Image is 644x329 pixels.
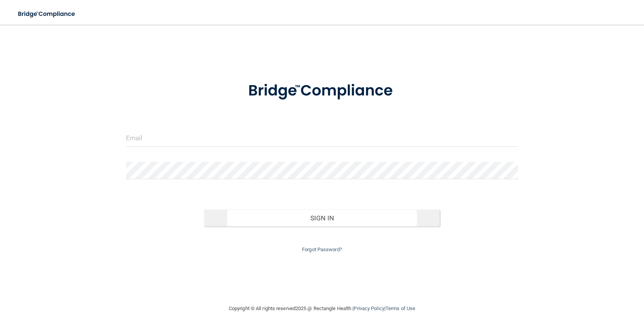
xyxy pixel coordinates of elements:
[12,6,82,22] img: bridge_compliance_login_screen.278c3ca4.svg
[232,71,412,111] img: bridge_compliance_login_screen.278c3ca4.svg
[181,296,463,321] div: Copyright © All rights reserved 2025 @ Rectangle Health | |
[511,274,635,305] iframe: Drift Widget Chat Controller
[204,210,439,227] button: Sign In
[126,129,518,147] input: Email
[354,305,384,311] a: Privacy Policy
[386,305,415,311] a: Terms of Use
[302,247,342,252] a: Forgot Password?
